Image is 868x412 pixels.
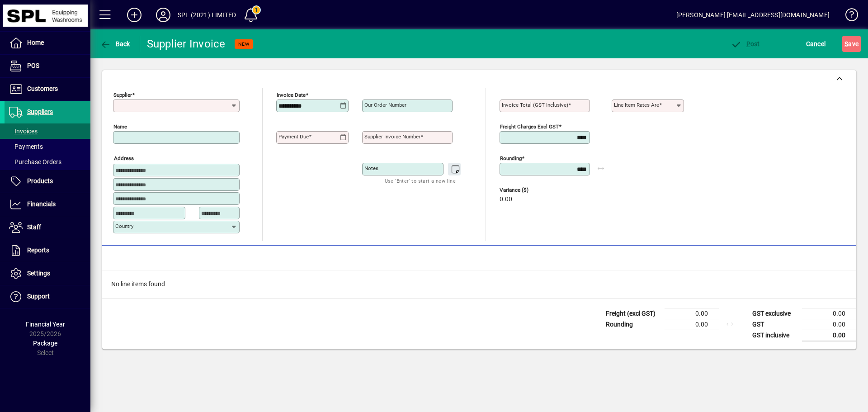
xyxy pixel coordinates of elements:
span: Suppliers [27,108,53,115]
span: Back [100,40,130,47]
span: Products [27,177,53,185]
mat-label: Our order number [364,102,406,108]
a: Financials [5,193,90,216]
td: GST inclusive [748,330,802,341]
span: P [746,40,750,47]
mat-label: Payment due [278,133,309,140]
td: 0.00 [802,330,856,341]
div: SPL (2021) LIMITED [178,8,236,22]
td: Rounding [601,319,665,330]
td: GST [748,319,802,330]
td: 0.00 [802,308,856,319]
mat-label: Line item rates are [614,102,659,108]
a: Settings [5,262,90,285]
mat-label: Invoice Total (GST inclusive) [502,102,568,108]
a: Invoices [5,123,90,139]
button: Cancel [804,36,828,52]
span: Staff [27,223,41,231]
button: Save [842,36,861,52]
td: 0.00 [665,319,719,330]
div: Supplier Invoice [147,37,226,51]
td: Freight (excl GST) [601,308,665,319]
td: GST exclusive [748,308,802,319]
span: Purchase Orders [9,158,61,166]
mat-label: Supplier invoice number [364,133,420,140]
a: Payments [5,139,90,154]
mat-label: Supplier [113,92,132,98]
a: POS [5,55,90,77]
td: 0.00 [665,308,719,319]
td: 0.00 [802,319,856,330]
span: NEW [238,41,250,47]
span: ost [731,40,760,47]
mat-label: Country [115,223,133,229]
span: Settings [27,270,50,277]
mat-hint: Use 'Enter' to start a new line [385,175,456,186]
a: Home [5,32,90,54]
span: Reports [27,246,49,254]
mat-label: Notes [364,165,378,171]
span: 0.00 [500,196,512,203]
app-page-header-button: Back [90,36,140,52]
span: S [844,40,848,47]
span: Variance ($) [500,187,554,193]
a: Purchase Orders [5,154,90,170]
span: ave [844,37,859,51]
a: Reports [5,239,90,262]
a: Staff [5,216,90,239]
a: Products [5,170,90,193]
span: POS [27,62,39,69]
span: Support [27,293,50,300]
mat-label: Invoice date [277,92,306,98]
span: Package [33,340,57,347]
button: Add [120,7,149,23]
mat-label: Name [113,123,127,130]
span: Cancel [806,37,826,51]
div: [PERSON_NAME] [EMAIL_ADDRESS][DOMAIN_NAME] [676,8,830,22]
span: Invoices [9,128,38,135]
span: Payments [9,143,43,150]
span: Home [27,39,44,46]
a: Support [5,285,90,308]
a: Knowledge Base [839,2,857,31]
mat-label: Rounding [500,155,522,161]
mat-label: Freight charges excl GST [500,123,559,130]
a: Customers [5,78,90,100]
span: Financial Year [26,321,65,328]
button: Post [728,36,762,52]
span: Financials [27,200,56,208]
button: Profile [149,7,178,23]
button: Back [98,36,132,52]
span: Customers [27,85,58,92]
div: No line items found [102,270,856,298]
